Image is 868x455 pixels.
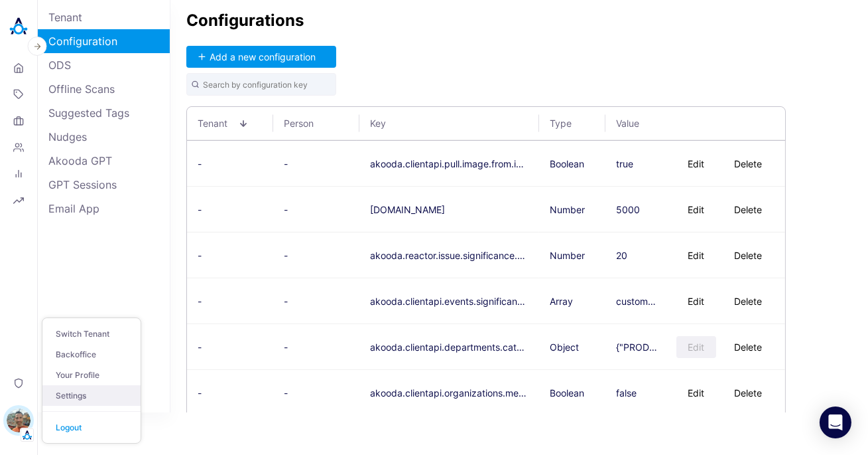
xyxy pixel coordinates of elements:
span: - [284,158,288,169]
a: Nudges [38,125,170,149]
a: Settings [42,385,141,406]
span: Boolean [550,387,584,399]
div: 20 [616,250,627,261]
button: Add a new configuration [186,46,336,68]
span: Object [550,341,579,353]
button: Delete [721,290,775,312]
span: - [198,341,202,353]
div: false [616,387,637,399]
button: Edit [676,382,716,404]
a: Backoffice [42,344,141,365]
button: Delete [721,336,775,358]
button: Delete [721,153,775,175]
span: - [198,387,202,399]
span: Key [370,118,519,129]
button: Delete [721,382,775,404]
span: Tenant [198,118,239,129]
button: Edit [676,199,716,221]
button: Edit [676,153,716,175]
button: Your Profile [42,365,141,385]
button: Delete [721,199,775,221]
button: Delete [721,244,775,266]
button: [DOMAIN_NAME] [370,204,445,215]
span: Number [550,250,585,261]
span: Person [284,118,325,129]
span: Number [550,204,585,215]
th: Type [539,107,605,140]
a: Email App [38,197,170,221]
button: akooda.reactor.issue.significance.factor.for.priority [370,250,528,261]
span: Array [550,296,573,307]
span: - [198,158,202,169]
button: Edit [676,290,716,312]
a: Configuration [38,29,170,53]
div: customer, product, data, support, engineering, technology, eng, platform, engine, development, re... [616,296,660,307]
a: Akooda GPT [38,149,170,173]
a: Offline Scans [38,77,170,101]
span: - [284,387,288,399]
th: Value [605,107,785,140]
h2: Configurations [186,11,852,30]
div: 5000 [616,204,640,215]
button: akooda.clientapi.pull.image.from.image.cache.service [370,158,528,169]
button: Logout [42,417,141,438]
button: Edit [676,244,716,266]
span: - [198,296,202,307]
a: Suggested Tags [38,101,170,125]
th: Person [273,107,359,140]
img: Eran Naor [7,409,31,432]
a: Tenant [38,5,170,29]
div: Open Intercom Messenger [820,407,851,438]
span: - [284,250,288,261]
a: ODS [38,53,170,77]
a: GPT Sessions [38,173,170,197]
button: Switch Tenant [42,323,141,344]
span: - [198,250,202,261]
button: akooda.clientapi.organizations.metrics.calculate.dynamically [370,387,528,399]
span: - [284,296,288,307]
button: Eran NaorTenant Logo [5,403,32,442]
img: Tenant Logo [21,428,34,442]
button: akooda.clientapi.events.significant.departments [370,296,528,307]
button: Edit [676,336,716,358]
div: {"PRODUCT":["product","design","UX"],"TECH":["data","engineering","eng","platform","research","da... [616,341,660,353]
span: - [198,204,202,215]
span: - [284,341,288,353]
input: Search by configuration key [186,73,336,96]
th: Key [359,107,539,140]
div: true [616,158,633,169]
button: akooda.clientapi.departments.categories [370,341,528,353]
img: Akooda Logo [5,13,32,40]
span: - [284,204,288,215]
span: Boolean [550,158,584,169]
